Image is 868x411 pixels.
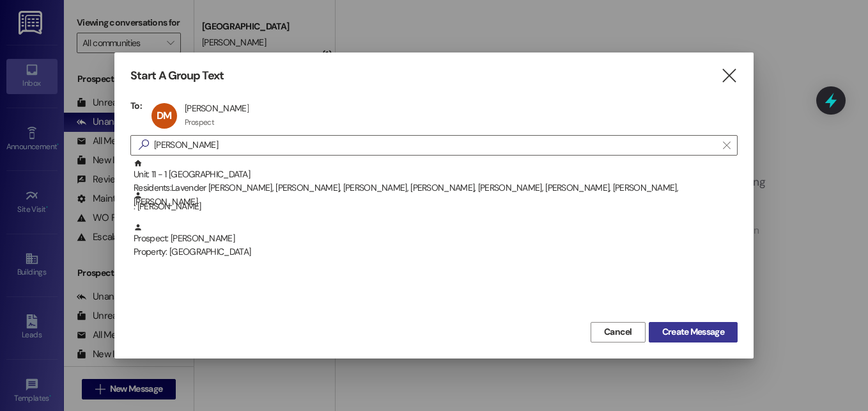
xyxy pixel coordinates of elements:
[717,136,737,155] button: Clear text
[130,68,224,83] h3: Start A Group Text
[130,159,738,191] div: Unit: 11 - 1 [GEOGRAPHIC_DATA]Residents:Lavender [PERSON_NAME], [PERSON_NAME], [PERSON_NAME], [PE...
[134,181,738,209] div: Residents: Lavender [PERSON_NAME], [PERSON_NAME], [PERSON_NAME], [PERSON_NAME], [PERSON_NAME], [P...
[157,109,171,122] span: DM
[649,322,738,342] button: Create Message
[723,140,730,150] i: 
[185,102,249,114] div: [PERSON_NAME]
[130,223,738,255] div: Prospect: [PERSON_NAME]Property: [GEOGRAPHIC_DATA]
[604,325,632,339] span: Cancel
[134,159,738,209] div: Unit: 11 - 1 [GEOGRAPHIC_DATA]
[130,191,738,223] div: : [PERSON_NAME]
[134,245,738,259] div: Property: [GEOGRAPHIC_DATA]
[185,117,214,127] div: Prospect
[154,136,717,154] input: Search for any contact or apartment
[130,100,142,111] h3: To:
[720,69,738,83] i: 
[662,325,724,339] span: Create Message
[134,138,154,152] i: 
[134,223,738,259] div: Prospect: [PERSON_NAME]
[134,191,738,213] div: : [PERSON_NAME]
[591,322,646,342] button: Cancel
